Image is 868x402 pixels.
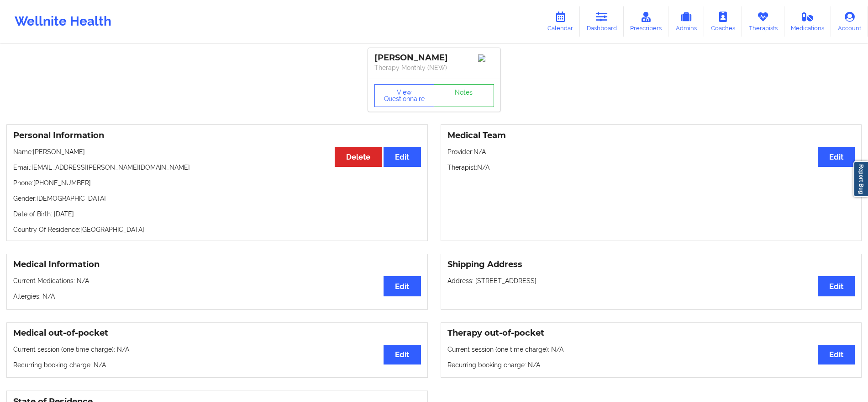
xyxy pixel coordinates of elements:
button: Delete [335,147,382,167]
p: Email: [EMAIL_ADDRESS][PERSON_NAME][DOMAIN_NAME] [13,163,421,172]
p: Therapy Monthly (NEW) [374,63,494,72]
button: Edit [818,147,855,167]
a: Admins [668,6,704,37]
a: Coaches [704,6,742,37]
p: Current session (one time charge): N/A [447,345,855,354]
p: Allergies: N/A [13,292,421,301]
h3: Medical Team [447,130,855,141]
a: Report Bug [853,161,868,197]
button: Edit [384,345,421,364]
a: Account [831,6,868,37]
p: Current Medications: N/A [13,276,421,285]
p: Date of Birth: [DATE] [13,209,421,219]
p: Name: [PERSON_NAME] [13,147,421,156]
a: Therapists [742,6,784,37]
button: View Questionnaire [374,84,435,107]
div: [PERSON_NAME] [374,53,494,63]
h3: Medical Information [13,259,421,270]
p: Recurring booking charge: N/A [447,360,855,370]
p: Gender: [DEMOGRAPHIC_DATA] [13,194,421,203]
button: Edit [818,345,855,364]
p: Current session (one time charge): N/A [13,345,421,354]
h3: Therapy out-of-pocket [447,328,855,338]
button: Edit [384,147,421,167]
h3: Personal Information [13,130,421,141]
p: Provider: N/A [447,147,855,156]
button: Edit [384,276,421,296]
button: Edit [818,276,855,296]
a: Calendar [541,6,580,37]
a: Dashboard [580,6,624,37]
a: Prescribers [624,6,669,37]
p: Phone: [PHONE_NUMBER] [13,178,421,188]
p: Recurring booking charge: N/A [13,360,421,370]
h3: Shipping Address [447,259,855,270]
img: Image%2Fplaceholer-image.png [478,54,494,62]
p: Country Of Residence: [GEOGRAPHIC_DATA] [13,225,421,234]
p: Address: [STREET_ADDRESS] [447,276,855,285]
h3: Medical out-of-pocket [13,328,421,338]
a: Medications [784,6,831,37]
p: Therapist: N/A [447,163,855,172]
a: Notes [434,84,494,107]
